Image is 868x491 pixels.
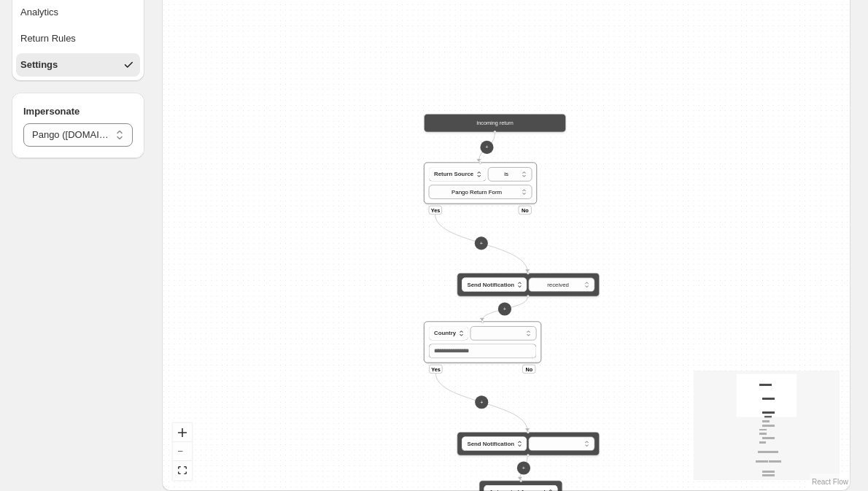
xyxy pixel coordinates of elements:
span: Send Notification [468,439,515,448]
button: + [476,395,489,409]
button: Send Notification [462,437,527,451]
div: Send Notification [457,273,600,297]
button: + [517,461,530,474]
div: No [523,365,536,374]
div: Analytics [20,5,58,20]
button: Settings [16,53,140,77]
button: zoom in [173,423,192,442]
a: React Flow attribution [812,478,848,486]
g: Edge from 21e65d27-296f-47a0-9b1b-d7dce16ea965 to e12631c3-e6c2-4cbb-8dd2-73409d15bba4 [436,374,528,431]
g: Edge from default_flag to ad00b945-f8e2-4280-8d0c-bba83a23b2e2 [435,214,527,272]
button: Country [429,326,468,340]
button: Return Rules [16,27,140,50]
div: Send Notification [457,432,600,456]
div: No [519,206,532,214]
button: zoom out [173,442,192,461]
button: Return Source [429,167,486,181]
span: Country [434,329,456,338]
g: Edge from ad00b945-f8e2-4280-8d0c-bba83a23b2e2 to 21e65d27-296f-47a0-9b1b-d7dce16ea965 [482,298,527,320]
div: Return SourceYesNo [424,163,537,204]
button: Analytics [16,1,140,24]
div: Incoming return [424,114,566,132]
div: Settings [20,58,58,72]
div: Incoming return [429,119,562,128]
g: Edge from default_start to default_flag [479,134,495,162]
button: fit view [173,461,192,480]
div: Return Rules [20,31,76,46]
button: + [498,302,511,315]
span: Send Notification [468,280,515,289]
button: + [481,141,494,154]
h4: Impersonate [23,104,133,119]
div: React Flow controls [173,423,192,480]
button: Send Notification [462,278,527,292]
button: + [475,236,488,250]
g: Edge from e12631c3-e6c2-4cbb-8dd2-73409d15bba4 to ef3e18d2-42eb-4d2c-847f-c3fa54b643ef [520,457,527,479]
span: Return Source [434,170,473,179]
